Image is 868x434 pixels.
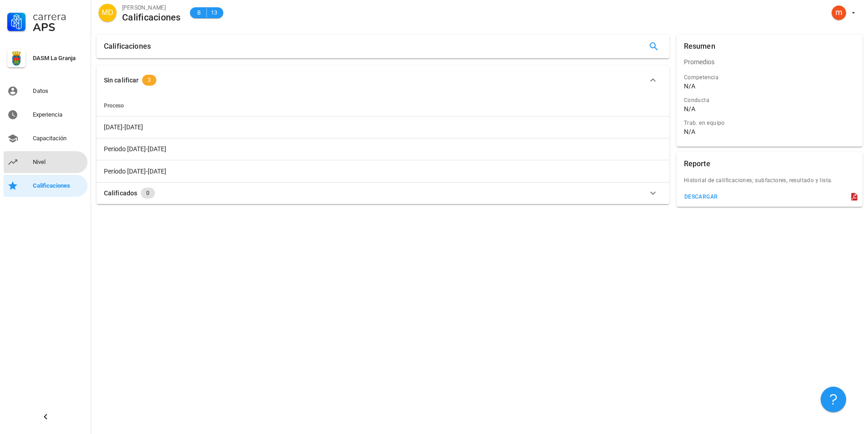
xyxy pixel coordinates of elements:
button: Calificados 0 [97,182,669,204]
div: Calificaciones [104,35,151,58]
th: Proceso [97,95,669,117]
div: [PERSON_NAME] [122,3,181,12]
div: Resumen [684,35,715,58]
div: descargar [684,194,718,200]
div: Calificaciones [33,182,84,189]
div: Reporte [684,152,710,176]
div: N/A [684,105,695,113]
span: MD [102,4,113,22]
div: Calificaciones [122,12,181,22]
a: Datos [4,80,87,102]
span: B [195,8,203,17]
div: Promedios [677,51,863,73]
a: Experiencia [4,104,87,126]
div: Datos [33,87,84,95]
span: 13 [211,8,218,17]
div: Trab. en equipo [684,118,855,128]
span: Proceso [104,102,124,109]
a: Capacitación [4,128,87,149]
div: Sin calificar [104,75,139,85]
div: Conducta [684,96,855,105]
div: DASM La Granja [33,55,84,62]
span: 0 [146,188,149,199]
div: avatar [98,4,117,22]
div: Historial de calificaciones; subfactores, resultado y lista. [677,176,863,190]
div: N/A [684,82,695,90]
span: Período [DATE]-[DATE] [104,168,166,175]
div: Calificados [104,188,137,198]
div: Competencia [684,73,855,82]
button: descargar [680,190,722,203]
button: Sin calificar 3 [97,66,669,95]
span: Periodo [DATE]-[DATE] [104,145,166,153]
div: Capacitación [33,135,84,142]
div: APS [33,22,84,33]
a: Nivel [4,151,87,173]
a: Calificaciones [4,175,87,197]
div: avatar [832,5,846,20]
div: N/A [684,128,695,136]
div: Nivel [33,158,84,166]
div: Experiencia [33,111,84,118]
span: 3 [148,75,151,86]
div: Carrera [33,11,84,22]
span: [DATE]-[DATE] [104,123,143,131]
